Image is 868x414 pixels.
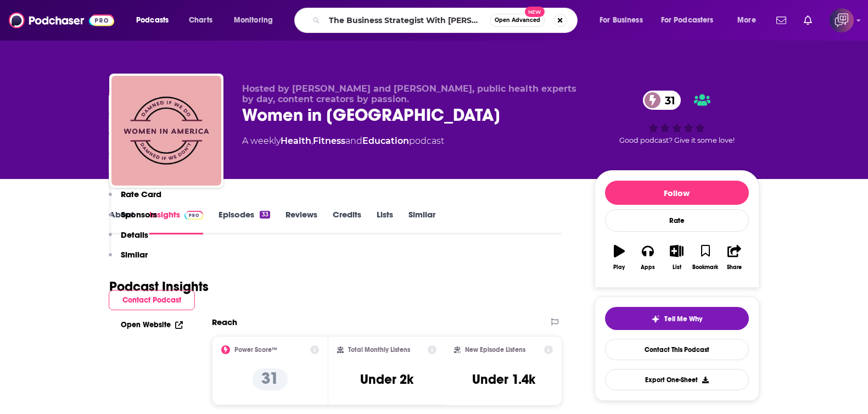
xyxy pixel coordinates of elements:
[691,238,720,277] button: Bookmark
[285,209,317,234] a: Reviews
[661,13,714,28] span: For Podcasters
[605,307,749,330] button: tell me why sparkleTell Me Why
[348,346,410,354] h2: Total Monthly Listens
[234,346,277,354] h2: Power Score™
[226,12,287,29] button: open menu
[182,12,219,29] a: Charts
[664,315,702,323] span: Tell Me Why
[651,315,660,323] img: tell me why sparkle
[109,230,148,250] button: Details
[121,209,157,220] p: Sponsors
[830,8,854,32] img: User Profile
[345,136,362,146] span: and
[692,264,718,271] div: Bookmark
[121,320,183,329] a: Open Website
[121,249,148,260] p: Similar
[253,368,288,390] p: 31
[311,136,313,146] span: ,
[109,290,195,310] button: Contact Podcast
[219,209,270,234] a: Episodes33
[592,12,657,29] button: open menu
[313,136,345,146] a: Fitness
[234,13,273,28] span: Monitoring
[324,12,490,29] input: Search podcasts, credits, & more...
[605,209,749,232] div: Rate
[109,249,148,270] button: Similar
[654,12,730,29] button: open menu
[634,238,662,277] button: Apps
[362,136,409,146] a: Education
[605,369,749,390] button: Export One-Sheet
[730,12,770,29] button: open menu
[605,339,749,360] a: Contact This Podcast
[490,14,545,27] button: Open AdvancedNew
[121,230,148,240] p: Details
[673,264,681,271] div: List
[605,181,749,205] button: Follow
[465,346,525,354] h2: New Episode Listens
[136,13,169,28] span: Podcasts
[111,76,221,186] img: Women in America
[242,83,576,104] span: Hosted by [PERSON_NAME] and [PERSON_NAME], public health experts by day, content creators by pass...
[613,264,625,271] div: Play
[109,209,157,230] button: Sponsors
[305,8,588,33] div: Search podcasts, credits, & more...
[619,136,735,144] span: Good podcast? Give it some love!
[360,371,413,388] h3: Under 2k
[212,317,237,327] h2: Reach
[643,91,681,110] a: 31
[9,10,114,31] img: Podchaser - Follow, Share and Rate Podcasts
[595,83,759,152] div: 31Good podcast? Give it some love!
[600,13,643,28] span: For Business
[641,264,655,271] div: Apps
[128,12,183,29] button: open menu
[727,264,742,271] div: Share
[830,8,854,32] button: Show profile menu
[772,11,791,30] a: Show notifications dropdown
[242,135,444,148] div: A weekly podcast
[281,136,311,146] a: Health
[189,13,212,28] span: Charts
[830,8,854,32] span: Logged in as corioliscompany
[737,13,756,28] span: More
[495,18,540,23] span: Open Advanced
[333,209,361,234] a: Credits
[720,238,748,277] button: Share
[472,371,535,388] h3: Under 1.4k
[408,209,435,234] a: Similar
[799,11,816,30] a: Show notifications dropdown
[377,209,393,234] a: Lists
[605,238,634,277] button: Play
[260,211,270,219] div: 33
[654,91,681,110] span: 31
[662,238,691,277] button: List
[525,7,545,17] span: New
